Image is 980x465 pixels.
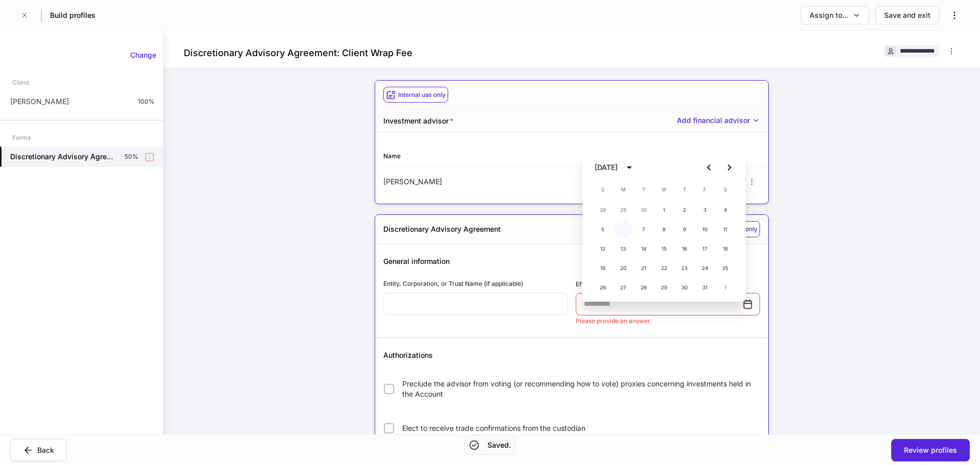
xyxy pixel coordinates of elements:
button: 15 [655,239,673,258]
button: 19 [594,259,612,277]
button: 20 [614,259,632,277]
button: 30 [675,278,694,297]
button: 16 [675,239,694,258]
div: [PERSON_NAME] [383,177,572,187]
h4: Discretionary Advisory Agreement: Client Wrap Fee [184,47,412,59]
button: 21 [634,259,653,277]
span: Monday [614,179,632,200]
button: 26 [594,278,612,297]
button: 25 [716,259,734,277]
button: 28 [634,278,653,297]
div: Name [383,151,572,161]
p: Please provide an answer. [576,317,760,325]
button: 12 [594,239,612,258]
button: Save and exit [875,6,939,25]
div: [DATE] [595,162,618,173]
h5: Discretionary Advisory Agreement: Client Wrap Fee [10,152,116,162]
button: 10 [696,220,714,238]
button: Review profiles [891,439,970,461]
button: 24 [696,259,714,277]
span: Thursday [675,179,694,200]
button: 31 [696,278,714,297]
p: [PERSON_NAME] [10,96,69,107]
div: Forms [12,129,31,146]
button: calendar view is open, switch to year view [621,159,638,176]
h5: General information [383,256,760,266]
div: Review profiles [904,445,957,455]
button: Back [10,439,67,461]
h5: Build profiles [50,10,95,20]
button: Next month [719,157,740,178]
button: 6 [614,220,632,238]
div: Client [12,74,29,91]
button: 5 [594,220,612,238]
span: Preclude the advisor from voting (or recommending how to vote) proxies concerning investments hel... [402,379,754,399]
div: Change [130,50,156,60]
h6: Effective date [576,279,621,289]
button: 1 [655,201,673,219]
button: 18 [716,239,734,258]
button: 23 [675,259,694,277]
div: Save and exit [884,10,930,20]
span: Tuesday [634,179,653,200]
span: Saturday [716,179,734,200]
button: 17 [696,239,714,258]
button: Add financial advisor [677,115,760,126]
button: 22 [655,259,673,277]
button: 13 [614,239,632,258]
button: Previous month [699,157,719,178]
h5: Discretionary Advisory Agreement [383,224,501,234]
div: Assign to... [810,10,848,20]
button: 7 [634,220,653,238]
button: 29 [655,278,673,297]
h6: Entity, Corporation, or Trust Name (if applicable) [383,279,523,288]
button: 29 [614,201,632,219]
span: Sunday [594,179,612,200]
button: 30 [634,201,653,219]
button: 2 [675,201,694,219]
h5: Investment advisor [383,116,453,126]
h5: Authorizations [383,350,760,360]
button: 1 [716,278,734,297]
button: Assign to... [801,6,869,25]
h5: Saved. [487,440,511,450]
div: Back [37,445,54,455]
p: 100% [138,97,155,106]
span: Wednesday [655,179,673,200]
button: Change [124,47,163,63]
h6: Internal use only [398,90,446,100]
button: 11 [716,220,734,238]
button: 4 [716,201,734,219]
button: 27 [614,278,632,297]
p: 50% [125,153,138,161]
span: Friday [696,179,714,200]
button: 8 [655,220,673,238]
span: Elect to receive trade confirmations from the custodian [402,423,585,433]
button: 28 [594,201,612,219]
button: 9 [675,220,694,238]
button: 3 [696,201,714,219]
button: 14 [634,239,653,258]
